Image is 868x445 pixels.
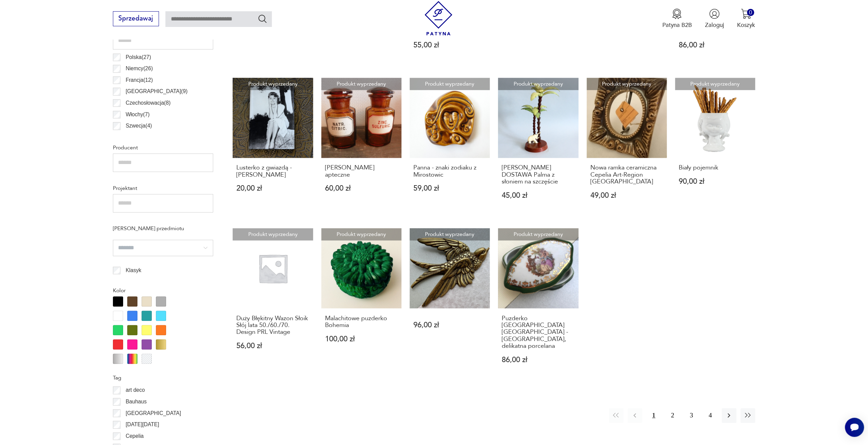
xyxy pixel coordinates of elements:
button: 1 [646,408,661,423]
h3: [PERSON_NAME] apteczne [325,164,398,178]
a: Produkt wyprzedanyPuzderko Limoges France - La Reine, delikatna porcelanaPuzderko [GEOGRAPHIC_DAT... [498,228,578,380]
p: [GEOGRAPHIC_DATA] [126,409,181,418]
a: Produkt wyprzedanyLusterko z gwiazdą - Sophia LorenLusterko z gwiazdą - [PERSON_NAME]20,00 zł [233,78,313,215]
button: 0Koszyk [737,9,755,29]
button: Szukaj [258,14,267,24]
h3: Biały pojemnik [679,164,752,171]
p: Koszyk [737,21,755,29]
button: 4 [703,408,718,423]
h3: Panna - znaki zodiaku z Mirostowic [413,164,486,178]
a: Produkt wyprzedanyMalachitowe puzderko BohemiaMalachitowe puzderko Bohemia100,00 zł [321,228,401,380]
h3: Duży Błękitny Wazon Słoik Słój lata 50./60./70. Design PRL Vintage [236,315,309,336]
p: [PERSON_NAME] przedmiotu [113,224,213,233]
p: 45,00 zł [502,192,575,199]
p: Szwecja ( 4 ) [126,121,152,130]
p: Cepelia [126,432,144,441]
a: Produkt wyprzedany96,00 zł [410,228,490,380]
p: 90,00 zł [679,178,752,185]
a: Produkt wyprzedanyDARMOWA DOSTAWA Palma z słoniem na szczęście[PERSON_NAME] DOSTAWA Palma z słoni... [498,78,578,215]
h3: Lusterko z gwiazdą - [PERSON_NAME] [236,164,309,178]
a: Ikona medaluPatyna B2B [662,9,692,29]
p: Francja ( 12 ) [126,76,153,85]
button: Patyna B2B [662,9,692,29]
a: Produkt wyprzedanyPanna - znaki zodiaku z MirostowicPanna - znaki zodiaku z Mirostowic59,00 zł [410,78,490,215]
p: [GEOGRAPHIC_DATA] ( 3 ) [126,133,187,142]
p: 86,00 zł [679,42,752,49]
div: 0 [747,9,754,16]
p: Tag [113,373,213,382]
img: Ikona koszyka [741,9,751,19]
p: 86,00 zł [502,356,575,364]
a: Produkt wyprzedanyDwie butelki apteczne[PERSON_NAME] apteczne60,00 zł [321,78,401,215]
p: 20,00 zł [236,185,309,192]
p: art deco [126,386,145,395]
h3: [PERSON_NAME] DOSTAWA Palma z słoniem na szczęście [502,164,575,185]
p: [DATE][DATE] [126,420,159,429]
h3: Nowa ramka ceramiczna Cepelia Art-Region [GEOGRAPHIC_DATA] [590,164,663,185]
p: Czechosłowacja ( 8 ) [126,99,171,107]
p: 100,00 zł [325,336,398,343]
button: 2 [665,408,680,423]
p: Producent [113,143,213,152]
a: Produkt wyprzedanyBiały pojemnikBiały pojemnik90,00 zł [675,78,755,215]
p: Kolor [113,286,213,295]
iframe: Smartsupp widget button [845,418,864,437]
img: Ikonka użytkownika [709,9,720,19]
p: Projektant [113,184,213,193]
a: Sprzedawaj [113,16,159,22]
button: 3 [684,408,698,423]
p: 49,00 zł [590,192,663,199]
a: Produkt wyprzedanyNowa ramka ceramiczna Cepelia Art-Region SopotNowa ramka ceramiczna Cepelia Art... [587,78,667,215]
button: Zaloguj [705,9,724,29]
p: 96,00 zł [413,322,486,329]
img: Patyna - sklep z meblami i dekoracjami vintage [421,1,456,35]
a: Produkt wyprzedanyDuży Błękitny Wazon Słoik Słój lata 50./60./70. Design PRL VintageDuży Błękitny... [233,228,313,380]
p: Patyna B2B [662,21,692,29]
p: Niemcy ( 26 ) [126,64,153,73]
img: Ikona medalu [672,9,682,19]
p: Włochy ( 7 ) [126,110,149,119]
p: 60,00 zł [325,185,398,192]
p: Bauhaus [126,397,147,406]
p: 59,00 zł [413,185,486,192]
p: [GEOGRAPHIC_DATA] ( 9 ) [126,87,187,96]
p: 56,00 zł [236,342,309,350]
h3: Malachitowe puzderko Bohemia [325,315,398,329]
p: Klasyk [126,266,141,275]
button: Sprzedawaj [113,11,159,26]
p: Zaloguj [705,21,724,29]
h3: Puzderko [GEOGRAPHIC_DATA] [GEOGRAPHIC_DATA] - [GEOGRAPHIC_DATA], delikatna porcelana [502,315,575,350]
p: 55,00 zł [413,42,486,49]
p: Polska ( 27 ) [126,53,151,62]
